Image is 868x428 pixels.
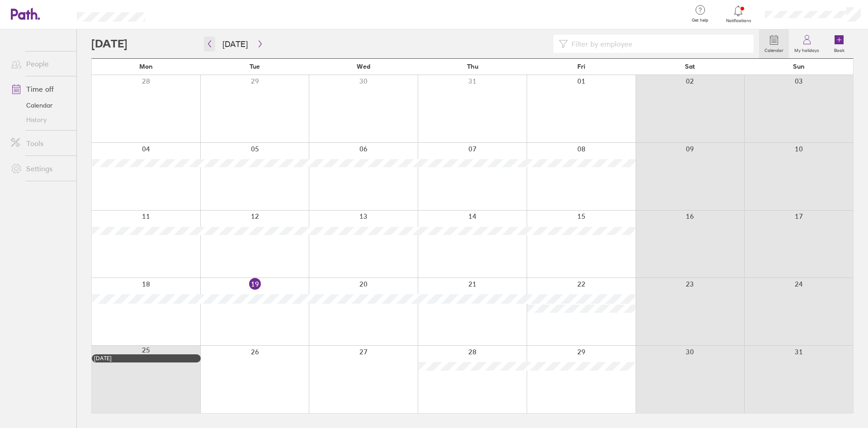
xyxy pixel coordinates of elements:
a: Tools [4,134,76,152]
a: Book [825,29,854,58]
a: My holidays [789,29,825,58]
span: Fri [577,63,585,70]
a: History [4,113,76,127]
a: Notifications [724,5,753,24]
label: Calendar [759,45,789,53]
label: Book [829,45,850,53]
input: Filter by employee [568,35,748,52]
span: Wed [357,63,370,70]
span: Sun [793,63,805,70]
a: Calendar [4,98,76,113]
label: My holidays [789,45,825,53]
span: Tue [250,63,260,70]
a: Calendar [759,29,789,58]
span: Get help [685,18,715,23]
span: Thu [467,63,478,70]
a: Settings [4,160,76,178]
span: Notifications [724,18,753,24]
span: Sat [685,63,695,70]
a: People [4,55,76,73]
div: [DATE] [94,355,198,362]
span: Mon [139,63,153,70]
a: Time off [4,80,76,98]
button: [DATE] [215,37,255,52]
